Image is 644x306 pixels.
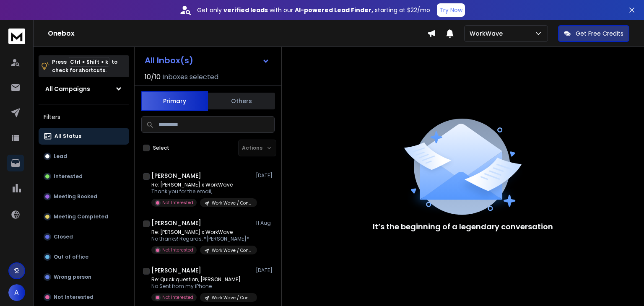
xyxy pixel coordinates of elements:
p: Meeting Completed [54,213,108,220]
button: Primary [141,91,208,111]
h1: All Inbox(s) [145,56,193,65]
p: Not Interested [162,294,193,301]
p: It’s the beginning of a legendary conversation [373,221,553,233]
span: Ctrl + Shift + k [69,57,109,67]
button: All Status [39,128,129,145]
p: Work Wave / Construction / 11-50 [212,247,252,254]
h1: Onebox [48,29,427,39]
button: Out of office [39,249,129,265]
p: Thank you for the email, [151,188,252,195]
button: All Campaigns [39,80,129,97]
button: Interested [39,168,129,185]
h3: Inboxes selected [162,72,218,82]
button: All Inbox(s) [138,52,276,69]
h3: Filters [39,111,129,123]
p: Closed [54,233,73,240]
p: WorkWave [470,29,506,38]
button: Not Interested [39,289,129,306]
p: No Sent from my iPhone [151,283,252,290]
button: Meeting Completed [39,208,129,225]
h1: All Campaigns [45,85,90,93]
h1: [PERSON_NAME] [151,171,201,180]
button: Others [208,92,275,110]
button: Wrong person [39,269,129,285]
p: Work Wave / Construction / 11-50 [212,295,252,301]
p: Re: Quick question, [PERSON_NAME] [151,276,252,283]
p: All Status [55,133,81,140]
p: No thanks! Regards, *[PERSON_NAME]* [151,236,252,242]
button: Get Free Credits [558,25,629,42]
p: Not Interested [162,200,193,206]
label: Select [153,145,169,151]
p: 11 Aug [256,220,275,226]
p: Re: [PERSON_NAME] x WorkWave [151,182,252,188]
button: A [8,284,25,301]
p: Work Wave / Construction / 11-50 [212,200,252,206]
p: Re: [PERSON_NAME] x WorkWave [151,229,252,236]
p: Press to check for shortcuts. [52,58,117,75]
p: Wrong person [54,274,91,280]
h1: [PERSON_NAME] [151,266,201,275]
p: Interested [54,173,83,180]
p: Not Interested [54,294,93,301]
p: Out of office [54,254,88,260]
p: Not Interested [162,247,193,253]
p: Get Free Credits [576,29,623,38]
p: [DATE] [256,172,275,179]
button: Lead [39,148,129,165]
button: Meeting Booked [39,188,129,205]
p: Try Now [439,6,462,14]
p: Get only with our starting at $22/mo [197,6,430,14]
img: logo [8,29,25,44]
strong: AI-powered Lead Finder, [295,6,373,14]
p: Meeting Booked [54,193,97,200]
button: Closed [39,228,129,245]
button: Try Now [437,3,465,17]
span: 10 / 10 [145,72,161,82]
h1: [PERSON_NAME] [151,219,201,227]
strong: verified leads [223,6,268,14]
p: Lead [54,153,67,160]
p: [DATE] [256,267,275,274]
